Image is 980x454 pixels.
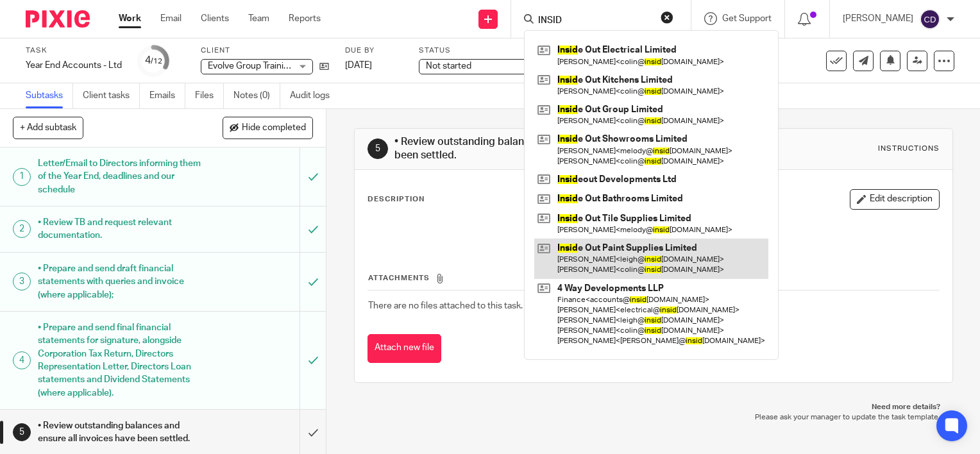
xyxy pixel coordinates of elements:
button: Clear [661,11,673,24]
div: Instructions [878,144,940,154]
button: Hide completed [223,117,313,139]
p: Need more details? [367,402,940,412]
a: Files [195,83,224,108]
h1: • Review outstanding balances and ensure all invoices have been settled. [394,135,680,163]
label: Status [419,46,547,56]
small: /12 [151,58,162,65]
label: Task [26,46,122,56]
div: 2 [13,220,31,238]
a: Team [248,12,269,25]
a: Clients [201,12,229,25]
p: Please ask your manager to update the task template. [367,412,940,423]
label: Client [201,46,329,56]
a: Subtasks [26,83,73,108]
a: Audit logs [290,83,339,108]
button: Edit description [850,189,940,210]
h1: Letter/Email to Directors informing them of the Year End, deadlines and our schedule [38,154,204,199]
span: Hide completed [242,123,306,133]
div: 4 [13,351,31,369]
label: Due by [345,46,403,56]
span: [DATE] [345,61,372,70]
button: Attach new file [367,334,441,363]
span: Get Support [722,14,772,23]
span: There are no files attached to this task. [368,301,523,310]
div: 1 [13,168,31,186]
div: 3 [13,273,31,290]
img: Pixie [26,10,90,28]
h1: • Review TB and request relevant documentation. [38,213,204,246]
a: Emails [149,83,185,108]
img: svg%3E [920,9,940,29]
p: Description [367,194,425,205]
div: Year End Accounts - Ltd [26,59,122,72]
h1: • Prepare and send draft financial statements with queries and invoice (where applicable); [38,259,204,305]
button: + Add subtask [13,117,83,139]
div: 5 [367,139,388,159]
h1: • Review outstanding balances and ensure all invoices have been settled. [38,416,204,449]
a: Client tasks [83,83,140,108]
div: 5 [13,423,31,441]
h1: • Prepare and send final financial statements for signature, alongside Corporation Tax Return, Di... [38,318,204,403]
input: Search [537,15,652,27]
span: Attachments [368,274,430,282]
a: Work [119,12,141,25]
a: Email [160,12,182,25]
p: [PERSON_NAME] [843,12,913,25]
span: Not started [426,62,471,71]
a: Reports [289,12,321,25]
div: 4 [145,53,162,68]
a: Notes (0) [233,83,280,108]
span: Evolve Group Training Ltd [208,62,309,71]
